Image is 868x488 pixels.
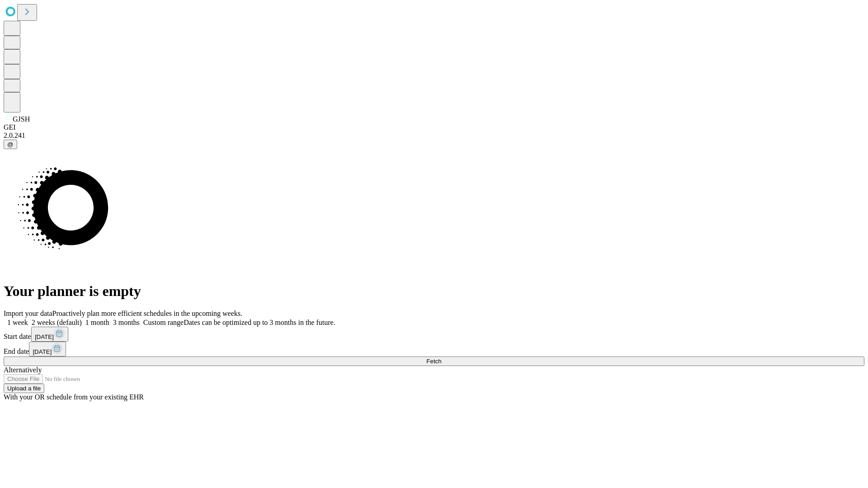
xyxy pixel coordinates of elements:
span: Proactively plan more efficient schedules in the upcoming weeks. [52,310,242,317]
span: Custom range [143,319,184,326]
button: Upload a file [4,384,44,393]
span: Alternatively [4,366,42,374]
span: Dates can be optimized up to 3 months in the future. [184,319,335,326]
span: [DATE] [33,348,52,355]
div: End date [4,342,864,357]
span: 1 month [85,319,109,326]
span: 3 months [113,319,140,326]
button: @ [4,140,17,149]
h1: Your planner is empty [4,283,864,300]
span: 1 week [7,319,28,326]
span: [DATE] [35,333,54,340]
button: [DATE] [31,327,68,342]
div: Start date [4,327,864,342]
button: Fetch [4,357,864,366]
span: Import your data [4,310,52,317]
span: With your OR schedule from your existing EHR [4,393,144,401]
div: GEI [4,123,864,131]
span: Fetch [426,358,441,365]
span: 2 weeks (default) [32,319,82,326]
span: @ [7,141,14,148]
span: GJSH [13,115,30,123]
button: [DATE] [29,342,66,357]
div: 2.0.241 [4,131,864,140]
